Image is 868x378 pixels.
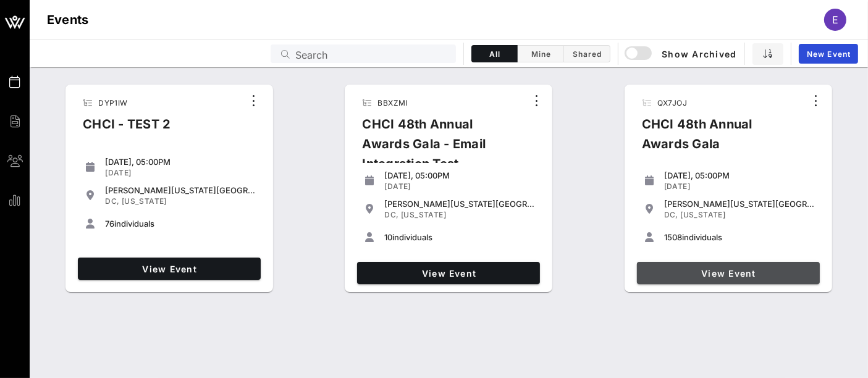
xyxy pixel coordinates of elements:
[401,210,446,219] span: [US_STATE]
[105,196,119,206] span: DC,
[664,199,815,209] div: [PERSON_NAME][US_STATE][GEOGRAPHIC_DATA]
[525,49,556,59] span: Mine
[471,45,518,62] button: All
[799,44,858,64] a: New Event
[479,49,510,59] span: All
[78,258,261,280] a: View Event
[384,210,398,219] span: DC,
[384,182,535,191] div: [DATE]
[664,210,678,219] span: DC,
[83,264,256,274] span: View Event
[352,114,526,183] div: CHCI 48th Annual Awards Gala - Email Integration Test
[832,14,838,26] span: E
[384,232,392,242] span: 10
[362,268,535,279] span: View Event
[664,232,815,242] div: individuals
[47,10,89,30] h1: Events
[664,232,682,242] span: 1508
[105,157,256,167] div: [DATE], 05:00PM
[657,98,687,107] span: QX7JOJ
[377,98,407,107] span: BBXZMI
[384,232,535,242] div: individuals
[98,98,127,107] span: DYP1IW
[664,170,815,180] div: [DATE], 05:00PM
[105,185,256,195] div: [PERSON_NAME][US_STATE][GEOGRAPHIC_DATA]
[626,43,737,65] button: Show Archived
[384,199,535,209] div: [PERSON_NAME][US_STATE][GEOGRAPHIC_DATA]
[105,168,256,178] div: [DATE]
[122,196,167,206] span: [US_STATE]
[105,219,256,229] div: individuals
[824,9,846,31] div: E
[637,262,820,284] a: View Event
[680,210,725,219] span: [US_STATE]
[664,182,815,191] div: [DATE]
[384,170,535,180] div: [DATE], 05:00PM
[73,114,180,144] div: CHCI - TEST 2
[806,49,851,59] span: New Event
[518,45,564,62] button: Mine
[571,49,602,59] span: Shared
[642,268,815,279] span: View Event
[105,219,114,229] span: 76
[357,262,540,284] a: View Event
[564,45,610,62] button: Shared
[626,46,736,61] span: Show Archived
[632,114,806,164] div: CHCI 48th Annual Awards Gala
